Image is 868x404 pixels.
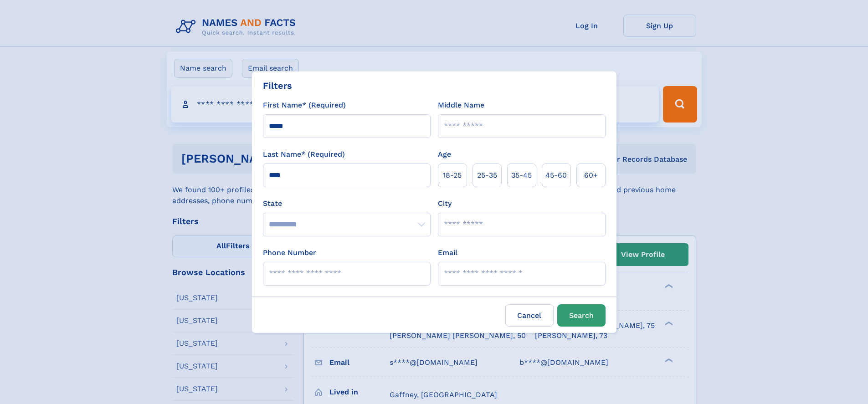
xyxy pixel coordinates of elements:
div: Filters [263,79,292,92]
span: 25‑35 [477,170,497,181]
label: Last Name* (Required) [263,149,345,160]
label: Phone Number [263,247,316,258]
label: Age [438,149,451,160]
span: 45‑60 [545,170,567,181]
label: Email [438,247,457,258]
button: Search [557,304,606,327]
span: 60+ [584,170,598,181]
span: 35‑45 [511,170,532,181]
label: City [438,198,452,209]
label: First Name* (Required) [263,100,346,111]
label: Cancel [505,304,554,327]
span: 18‑25 [443,170,462,181]
label: Middle Name [438,100,484,111]
label: State [263,198,431,209]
